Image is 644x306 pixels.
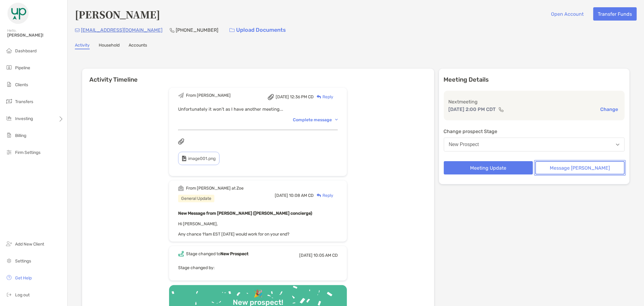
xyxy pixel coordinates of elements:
[82,69,434,83] h6: Activity Timeline
[188,156,216,161] span: image001.png
[178,195,214,202] div: General Update
[182,156,186,161] img: type
[15,116,33,121] span: Investing
[99,43,120,49] a: Household
[15,82,28,87] span: Clients
[15,242,44,247] span: Add New Client
[170,28,175,33] img: Phone Icon
[5,64,13,71] img: pipeline icon
[220,251,248,256] b: New Prospect
[616,144,620,146] img: Open dropdown arrow
[178,138,184,145] img: attachments
[444,128,625,135] p: Change prospect Stage
[444,76,625,83] p: Meeting Details
[5,274,13,281] img: get-help icon
[75,7,160,21] h4: [PERSON_NAME]
[251,289,265,298] div: 🎉
[178,264,338,272] p: Stage changed by:
[449,98,620,106] p: Next meeting
[15,292,30,298] span: Log out
[186,251,248,256] div: Stage changed to
[5,291,13,298] img: logout icon
[15,65,30,70] span: Pipeline
[15,275,32,281] span: Get Help
[293,117,338,122] div: Complete message
[268,94,274,100] img: attachment
[178,185,184,191] img: Event icon
[5,132,13,139] img: billing icon
[5,148,13,156] img: firm-settings icon
[546,7,588,21] button: Open Account
[289,193,314,198] span: 10:08 AM CD
[498,107,504,112] img: communication type
[535,161,625,174] button: Message [PERSON_NAME]
[317,194,321,197] img: Reply icon
[15,48,37,54] span: Dashboard
[5,81,13,88] img: clients icon
[5,257,13,264] img: settings icon
[178,93,184,98] img: Event icon
[290,94,314,99] span: 12:36 PM CD
[81,26,162,34] p: [EMAIL_ADDRESS][DOMAIN_NAME]
[335,119,338,121] img: Chevron icon
[186,93,231,98] div: From [PERSON_NAME]
[178,251,184,257] img: Event icon
[7,33,64,38] span: [PERSON_NAME]!
[178,106,283,112] span: Unfortunately it won’t as I have another meeting...
[5,47,13,54] img: dashboard icon
[75,43,90,49] a: Activity
[5,115,13,122] img: investing icon
[449,106,496,113] p: [DATE] 2:00 PM CDT
[444,138,625,151] button: New Prospect
[5,240,13,247] img: add_new_client icon
[276,94,289,99] span: [DATE]
[598,106,620,112] button: Change
[275,193,288,198] span: [DATE]
[314,94,333,100] div: Reply
[226,24,290,37] a: Upload Documents
[15,150,40,155] span: Firm Settings
[314,192,333,199] div: Reply
[186,186,244,191] div: From [PERSON_NAME] at Zoe
[15,99,33,104] span: Transfers
[75,28,80,32] img: Email Icon
[299,253,312,258] span: [DATE]
[444,161,533,174] button: Meeting Update
[593,7,637,21] button: Transfer Funds
[15,259,31,264] span: Settings
[229,28,235,32] img: button icon
[449,142,479,147] div: New Prospect
[313,253,338,258] span: 10:05 AM CD
[7,2,29,24] img: Zoe Logo
[317,95,321,99] img: Reply icon
[178,211,312,216] b: New Message from [PERSON_NAME] ([PERSON_NAME] concierge)
[15,133,26,138] span: Billing
[5,98,13,105] img: transfers icon
[176,26,218,34] p: [PHONE_NUMBER]
[129,43,147,49] a: Accounts
[178,221,289,237] span: Hi [PERSON_NAME], Any chance 11am EST [DATE] would work for on your end?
